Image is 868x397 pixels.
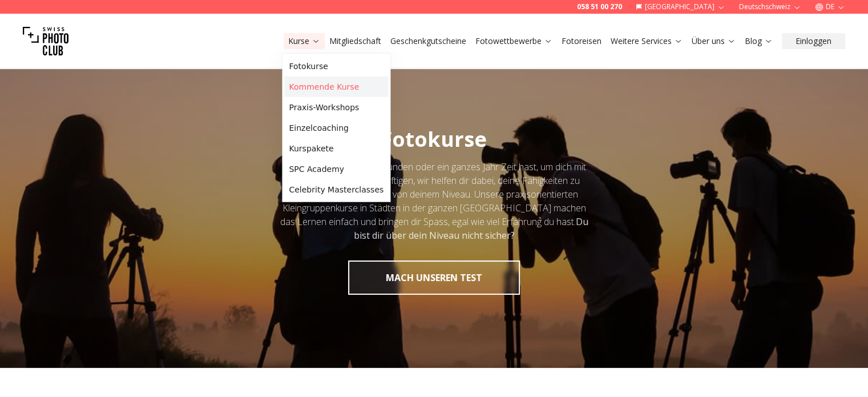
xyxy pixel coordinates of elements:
[606,33,687,49] button: Weitere Services
[782,33,845,49] button: Einloggen
[611,35,683,47] a: Weitere Services
[325,33,386,49] button: Mitgliedschaft
[284,33,325,49] button: Kurse
[279,160,590,242] div: Egal, ob du nur ein paar Stunden oder ein ganzes Jahr Zeit hast, um dich mit der Fotografie zu be...
[284,179,388,200] a: Celebrity Masterclasses
[390,35,466,47] a: Geschenkgutscheine
[386,33,471,49] button: Geschenkgutscheine
[381,125,487,153] span: Fotokurse
[284,138,388,159] a: Kurspakete
[557,33,606,49] button: Fotoreisen
[740,33,777,49] button: Blog
[284,118,388,138] a: Einzelcoaching
[23,18,68,64] img: Swiss photo club
[329,35,381,47] a: Mitgliedschaft
[745,35,773,47] a: Blog
[284,159,388,179] a: SPC Academy
[288,35,320,47] a: Kurse
[348,260,520,295] button: MACH UNSEREN TEST
[577,2,622,11] a: 058 51 00 270
[475,35,552,47] a: Fotowettbewerbe
[687,33,740,49] button: Über uns
[284,97,388,118] a: Praxis-Workshops
[692,35,736,47] a: Über uns
[284,77,388,97] a: Kommende Kurse
[562,35,601,47] a: Fotoreisen
[284,56,388,77] a: Fotokurse
[471,33,557,49] button: Fotowettbewerbe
